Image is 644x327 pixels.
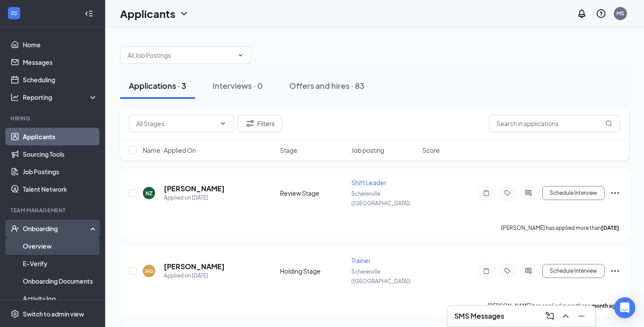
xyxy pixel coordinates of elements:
svg: Note [481,190,492,197]
a: Activity log [23,290,98,307]
svg: Analysis [11,93,19,102]
svg: Filter [245,118,255,129]
h3: SMS Messages [454,311,504,321]
svg: ComposeMessage [545,311,555,321]
a: Job Postings [23,163,98,180]
svg: WorkstreamLogo [10,9,18,18]
svg: ChevronDown [179,8,189,19]
p: [PERSON_NAME] has applied more than . [488,302,620,309]
svg: ChevronUp [560,311,571,321]
a: Onboarding Documents [23,272,98,290]
div: Applied on [DATE] [164,193,225,202]
b: a month ago [587,302,619,309]
a: Messages [23,53,98,71]
span: Name · Applied On [143,146,196,155]
svg: Ellipses [610,266,620,276]
svg: Ellipses [610,188,620,198]
svg: Settings [11,309,19,318]
span: Trainer [351,257,371,264]
svg: UserCheck [11,224,19,233]
a: E-Verify [23,255,98,272]
svg: Tag [502,267,513,274]
button: ComposeMessage [543,309,557,323]
span: Shift Leader [351,179,386,186]
span: Schererville ([GEOGRAPHIC_DATA]) [351,190,410,207]
div: Switch to admin view [23,309,84,318]
div: NZ [145,190,152,197]
svg: Notifications [577,8,587,19]
button: Filter Filters [237,115,282,132]
a: Talent Network [23,180,98,198]
span: Job posting [351,146,384,155]
svg: ActiveChat [523,267,534,274]
div: Onboarding [23,224,90,233]
div: Applications · 3 [129,80,186,91]
svg: QuestionInfo [596,8,606,19]
svg: ChevronDown [237,52,244,59]
span: Schererville ([GEOGRAPHIC_DATA]) [351,268,410,285]
div: Reporting [23,93,98,102]
svg: Minimize [576,311,587,321]
a: Scheduling [23,71,98,88]
div: HG [145,267,153,275]
svg: Collapse [85,9,93,18]
p: [PERSON_NAME] has applied more than . [501,224,620,232]
span: Stage [280,146,297,155]
div: MS [616,10,624,17]
input: Search in applications [489,115,620,132]
input: All Stages [136,119,216,128]
span: Score [422,146,440,155]
button: ChevronUp [559,309,573,323]
svg: Tag [502,190,513,197]
button: Minimize [574,309,588,323]
div: Holding Stage [280,267,346,275]
div: Review Stage [280,189,346,197]
div: Team Management [11,207,96,214]
a: Sourcing Tools [23,145,98,163]
div: Applied on [DATE] [164,271,225,280]
input: All Job Postings [127,50,234,60]
svg: ChevronDown [219,120,226,127]
svg: MagnifyingGlass [605,120,612,127]
div: Hiring [11,115,96,122]
div: Offers and hires · 83 [289,80,364,91]
a: Applicants [23,128,98,145]
svg: Note [481,267,492,274]
h5: [PERSON_NAME] [164,184,225,193]
b: [DATE] [601,225,619,231]
h5: [PERSON_NAME] [164,262,225,271]
a: Overview [23,237,98,255]
svg: ActiveChat [523,190,534,197]
div: Open Intercom Messenger [614,297,635,318]
a: Home [23,36,98,53]
button: Schedule Interview [542,186,605,200]
button: Schedule Interview [542,264,605,278]
div: Interviews · 0 [212,80,263,91]
h1: Applicants [120,6,175,21]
